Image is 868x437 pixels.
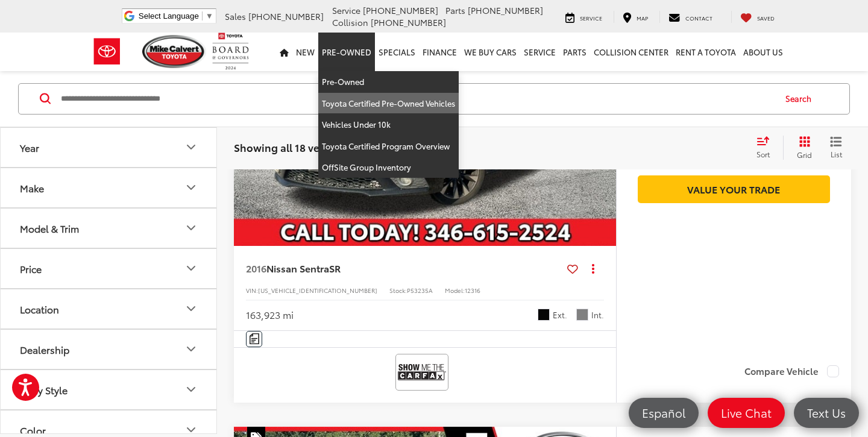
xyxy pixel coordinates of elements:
[318,157,459,178] a: OffSite Group Inventory
[830,149,842,159] span: List
[553,309,567,321] span: Ext.
[614,11,657,23] a: Map
[246,261,266,275] span: 2016
[580,14,602,22] span: Service
[1,209,218,248] button: Model & TrimModel & Trim
[60,84,774,113] input: Search by Make, Model, or Keyword
[637,14,648,22] span: Map
[184,262,198,276] div: Price
[184,181,198,195] div: Make
[576,309,588,321] span: Charcoal
[248,10,324,22] span: [PHONE_NUMBER]
[468,4,543,16] span: [PHONE_NUMBER]
[756,149,770,159] span: Sort
[445,286,465,295] span: Model:
[250,333,259,344] img: Comments
[139,11,213,20] a: Select Language​
[318,71,459,93] a: Pre-Owned
[797,149,812,160] span: Grid
[329,261,341,275] span: SR
[318,93,459,115] a: Toyota Certified Pre-Owned Vehicles
[184,140,198,155] div: Year
[20,263,42,274] div: Price
[276,33,292,71] a: Home
[744,365,839,377] label: Compare Vehicle
[139,11,199,20] span: Select Language
[20,142,39,153] div: Year
[1,289,218,329] button: LocationLocation
[407,286,433,295] span: P53235A
[225,10,246,22] span: Sales
[20,384,68,395] div: Body Style
[590,33,672,71] a: Collision Center
[332,16,368,28] span: Collision
[636,405,691,420] span: Español
[246,262,562,275] a: 2016Nissan SentraSR
[774,84,829,114] button: Search
[659,11,722,23] a: Contact
[202,11,203,20] span: ​
[419,33,461,71] a: Finance
[731,11,784,23] a: My Saved Vehicles
[318,33,375,71] a: Pre-Owned
[266,261,329,275] span: Nissan Sentra
[184,221,198,236] div: Model & Trim
[520,33,559,71] a: Service
[740,33,787,71] a: About Us
[1,330,218,369] button: DealershipDealership
[363,4,438,16] span: [PHONE_NUMBER]
[246,331,262,347] button: Comments
[84,32,130,71] img: Toyota
[184,383,198,397] div: Body Style
[794,398,859,428] a: Text Us
[750,136,783,160] button: Select sort value
[583,258,604,279] button: Actions
[638,175,830,203] a: Value Your Trade
[629,398,699,428] a: Español
[318,114,459,136] a: Vehicles Under 10k
[184,342,198,357] div: Dealership
[184,302,198,316] div: Location
[258,286,377,295] span: [US_VEHICLE_IDENTIFICATION_NUMBER]
[559,33,590,71] a: Parts
[332,4,360,16] span: Service
[783,136,821,160] button: Grid View
[371,16,446,28] span: [PHONE_NUMBER]
[556,11,611,23] a: Service
[398,356,446,388] img: View CARFAX report
[20,222,79,234] div: Model & Trim
[1,370,218,409] button: Body StyleBody Style
[1,128,218,167] button: YearYear
[20,424,46,436] div: Color
[672,33,740,71] a: Rent a Toyota
[591,309,604,321] span: Int.
[1,249,218,288] button: PricePrice
[821,136,851,160] button: List View
[757,14,775,22] span: Saved
[246,286,258,295] span: VIN:
[461,33,520,71] a: WE BUY CARS
[801,405,852,420] span: Text Us
[538,309,550,321] span: Super Black
[246,308,294,322] div: 163,923 mi
[685,14,712,22] span: Contact
[292,33,318,71] a: New
[389,286,407,295] span: Stock:
[234,140,348,154] span: Showing all 18 vehicles
[318,136,459,157] a: Toyota Certified Program Overview
[20,303,59,315] div: Location
[20,182,44,193] div: Make
[142,35,206,68] img: Mike Calvert Toyota
[715,405,778,420] span: Live Chat
[375,33,419,71] a: Specials
[20,344,69,355] div: Dealership
[1,168,218,207] button: MakeMake
[708,398,785,428] a: Live Chat
[445,4,465,16] span: Parts
[206,11,213,20] span: ▼
[465,286,480,295] span: 12316
[592,263,594,273] span: dropdown dots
